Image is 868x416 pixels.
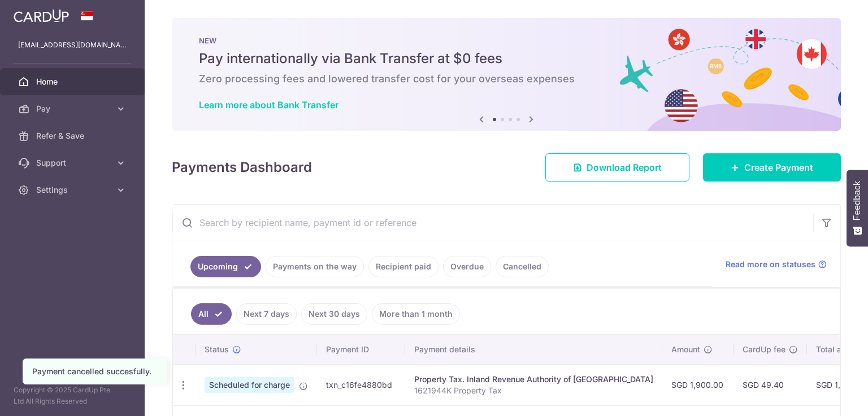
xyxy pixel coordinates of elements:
span: Refer & Save [36,130,111,141]
span: Settings [36,184,111,196]
span: Home [36,76,111,87]
iframe: Opens a widget where you can find more information [796,382,857,410]
a: Learn more about Bank Transfer [199,99,338,110]
a: Next 7 days [236,303,297,325]
a: Create Payment [703,153,841,182]
a: All [191,303,232,325]
td: SGD 1,900.00 [662,364,734,405]
a: Read more on statuses [726,259,827,270]
td: txn_c16fe4880bd [317,364,405,405]
span: Amount [671,344,700,355]
div: Property Tax. Inland Revenue Authority of [GEOGRAPHIC_DATA] [414,374,653,385]
a: Upcoming [190,256,261,277]
th: Payment details [405,335,662,364]
th: Payment ID [317,335,405,364]
span: Read more on statuses [726,259,815,270]
img: Bank transfer banner [172,18,841,131]
a: Download Report [545,153,689,182]
img: CardUp [14,9,69,23]
p: NEW [199,36,814,45]
a: Overdue [443,256,491,277]
a: Next 30 days [301,303,367,325]
span: Scheduled for charge [205,377,294,393]
p: [EMAIL_ADDRESS][DOMAIN_NAME] [18,39,127,51]
span: Support [36,157,111,169]
a: More than 1 month [372,303,460,325]
button: Feedback - Show survey [847,170,868,246]
span: Pay [36,103,111,114]
h4: Payments Dashboard [172,157,312,178]
input: Search by recipient name, payment id or reference [172,205,813,241]
h5: Pay internationally via Bank Transfer at $0 fees [199,50,814,68]
a: Recipient paid [368,256,439,277]
span: Feedback [852,181,862,220]
span: Download Report [587,161,662,174]
a: Cancelled [496,256,549,277]
p: 1621944K Property Tax [414,385,653,396]
td: SGD 49.40 [734,364,807,405]
span: Total amt. [816,344,853,355]
div: Payment cancelled succesfully. [32,366,158,377]
span: Create Payment [744,161,813,174]
span: Status [205,344,229,355]
h6: Zero processing fees and lowered transfer cost for your overseas expenses [199,72,814,86]
span: CardUp fee [743,344,785,355]
a: Payments on the way [266,256,364,277]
